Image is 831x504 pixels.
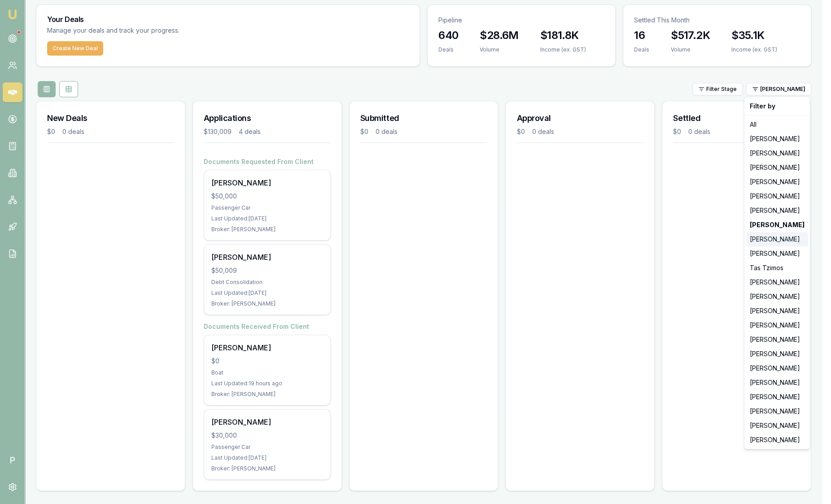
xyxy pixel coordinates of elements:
div: [PERSON_NAME] [746,146,808,160]
div: [PERSON_NAME] [746,132,808,146]
div: [PERSON_NAME] [746,361,808,375]
div: [PERSON_NAME] [746,418,808,433]
div: [PERSON_NAME] [746,390,808,404]
div: [PERSON_NAME] [746,275,808,289]
div: [PERSON_NAME] [746,375,808,390]
div: [PERSON_NAME] [746,433,808,447]
div: All [746,117,808,132]
div: [PERSON_NAME] [746,232,808,246]
div: [PERSON_NAME] [746,304,808,318]
div: Tas Tzimos [746,261,808,275]
div: Filter by [746,99,808,113]
div: [PERSON_NAME] [746,404,808,418]
div: [PERSON_NAME] [746,289,808,304]
div: [PERSON_NAME] [746,318,808,332]
div: [PERSON_NAME] [746,246,808,261]
div: [PERSON_NAME] [746,203,808,218]
strong: [PERSON_NAME] [750,220,805,229]
div: [PERSON_NAME] [746,160,808,175]
div: [PERSON_NAME] [746,189,808,203]
div: [PERSON_NAME] [746,175,808,189]
div: [PERSON_NAME] [746,347,808,361]
div: [PERSON_NAME] [746,332,808,347]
